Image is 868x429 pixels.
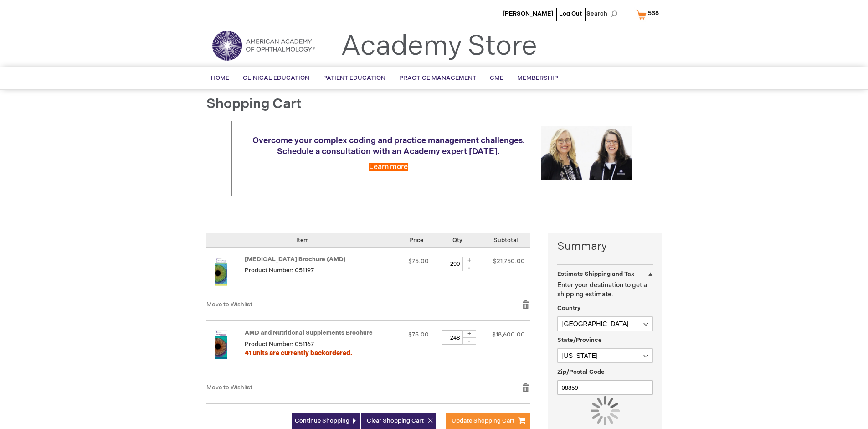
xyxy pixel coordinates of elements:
a: Age-Related Macular Degeneration Brochure (AMD) [206,257,245,291]
span: Item [296,237,309,244]
span: Zip/Postal Code [557,368,605,376]
a: AMD and Nutritional Supplements Brochure [245,329,373,336]
span: Search [586,5,621,23]
strong: Estimate Shipping and Tax [557,270,634,278]
span: $18,600.00 [492,331,525,338]
span: Membership [517,74,558,82]
a: AMD and Nutritional Supplements Brochure [206,330,245,374]
span: $21,750.00 [493,258,525,265]
div: - [462,337,476,345]
button: Clear Shopping Cart [361,413,436,429]
span: Clear Shopping Cart [367,417,424,424]
img: Schedule a consultation with an Academy expert today [541,126,632,180]
span: Subtotal [493,237,518,244]
p: Enter your destination to get a shipping estimate. [557,281,653,299]
div: - [462,264,476,271]
span: Price [409,237,423,244]
span: Update Shopping Cart [452,417,514,424]
span: $75.00 [408,331,429,338]
a: Learn more [369,163,408,171]
span: State/Province [557,336,602,344]
span: 538 [648,10,659,17]
span: Product Number: 051167 [245,341,314,348]
a: [PERSON_NAME] [503,10,553,17]
div: + [462,257,476,264]
a: Continue Shopping [292,413,360,429]
a: Log Out [559,10,582,17]
span: Shopping Cart [206,96,302,112]
a: Move to Wishlist [206,301,252,308]
div: + [462,330,476,338]
span: CME [490,74,503,82]
input: Qty [442,257,469,271]
span: Practice Management [399,74,476,82]
input: Qty [442,330,469,345]
a: 538 [634,6,665,22]
a: Academy Store [341,30,537,63]
span: Home [211,74,229,82]
a: [MEDICAL_DATA] Brochure (AMD) [245,256,346,263]
span: Country [557,305,580,312]
img: Loading... [591,396,620,425]
strong: Summary [557,239,653,254]
span: Overcome your complex coding and practice management challenges. Schedule a consultation with an ... [252,136,525,156]
span: Qty [452,237,462,244]
span: $75.00 [408,258,429,265]
span: Continue Shopping [295,417,349,424]
a: Move to Wishlist [206,384,252,391]
span: Clinical Education [243,74,309,82]
img: AMD and Nutritional Supplements Brochure [206,330,236,359]
div: 41 units are currently backordered. [245,349,395,358]
img: Age-Related Macular Degeneration Brochure (AMD) [206,257,236,286]
span: Product Number: 051197 [245,267,314,274]
button: Update Shopping Cart [446,413,530,429]
span: Patient Education [323,74,385,82]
